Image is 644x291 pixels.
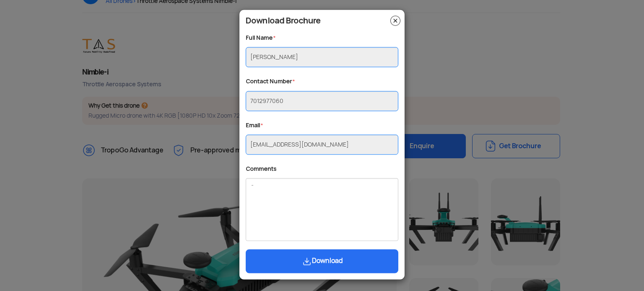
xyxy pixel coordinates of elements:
[246,91,398,111] input: -
[246,47,398,67] input: -
[246,16,398,25] h4: Download Brochure
[246,165,277,173] label: Comments
[302,256,312,266] img: download
[246,77,295,86] label: Contact Number
[246,250,398,273] button: Download
[246,33,275,42] label: Full Name
[246,135,398,155] input: -
[390,15,400,26] img: close
[246,121,263,130] label: Email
